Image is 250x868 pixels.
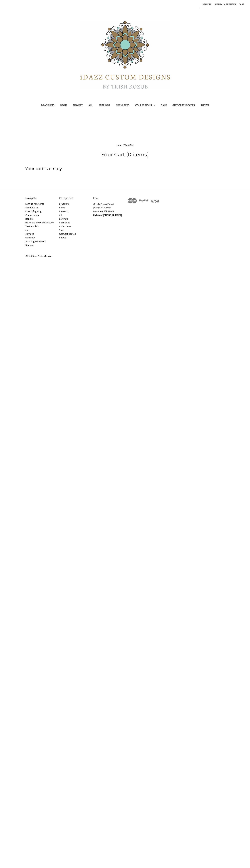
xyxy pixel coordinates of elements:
[25,236,35,239] a: warranty
[59,210,67,213] a: Newest
[124,144,133,147] a: Your Cart
[93,202,123,213] address: [STREET_ADDRESS][PERSON_NAME] Mashpee, MA 02649
[25,225,39,228] a: Testimonials
[57,101,70,110] a: Home
[25,210,42,217] a: Free Gift-giving Consultation
[93,213,122,217] strong: Call us at [PHONE_NUMBER]
[25,255,225,258] p: © 2025 iDazz Custom Designs
[25,196,56,200] h5: Navigate
[158,101,170,110] a: Sale
[239,3,244,6] span: Cart
[222,3,226,6] span: or
[25,143,225,147] nav: Breadcrumb
[59,213,62,217] a: All
[25,206,38,209] a: about iDazz
[198,101,212,110] a: Shows
[25,232,34,235] a: contact
[132,101,158,110] a: Collections
[59,206,65,209] a: Home
[25,217,34,220] a: Repairs
[59,236,66,239] a: Shows
[199,1,200,8] li: |
[59,228,64,232] a: Sale
[70,101,86,110] a: Newest
[25,228,30,232] a: care
[25,240,46,243] a: Shipping & Returns
[59,217,68,220] a: Earrings
[116,144,122,147] a: Home
[59,221,70,224] a: Necklaces
[25,166,225,172] h3: Your cart is empty
[38,101,57,110] a: Bracelets
[25,117,225,143] iframe: Customer reviews powered by Trustpilot
[86,101,96,110] a: All
[113,101,132,110] a: Necklaces
[96,101,113,110] a: Earrings
[170,101,198,110] a: Gift Certificates
[80,21,170,89] img: iDazz Custom Designs
[59,232,76,235] a: Gift Certificates
[25,151,225,158] h1: Your Cart (0 items)
[59,225,71,228] a: Collections
[59,196,89,200] h5: Categories
[25,243,34,247] a: Sitemap
[25,202,44,205] a: Sign up for Alerts
[93,196,123,200] h5: Info
[25,221,54,224] a: Materials and Construction
[59,202,70,205] a: Bracelets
